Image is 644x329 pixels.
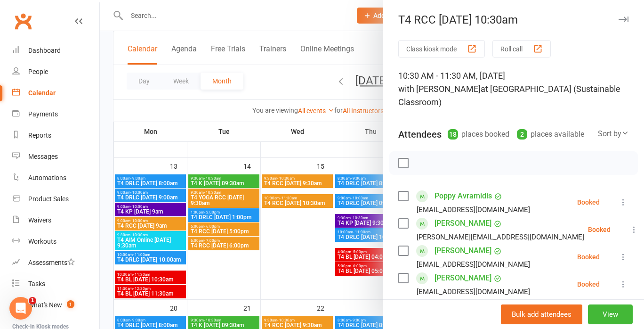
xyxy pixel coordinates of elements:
div: Sort by [598,128,629,140]
span: 1 [29,297,36,304]
a: Dashboard [12,40,99,61]
div: places booked [448,128,509,141]
div: Workouts [28,238,56,245]
a: Payments [12,104,99,125]
div: 18 [448,129,458,140]
div: 2 [517,129,527,140]
a: [PERSON_NAME] [435,298,491,313]
a: People [12,61,99,82]
a: Automations [12,167,99,189]
button: Class kiosk mode [398,40,485,58]
div: [EMAIL_ADDRESS][DOMAIN_NAME] [417,258,530,271]
button: Bulk add attendees [501,304,582,324]
button: Roll call [492,40,551,58]
iframe: Intercom live chat [9,297,32,320]
div: Booked [588,226,611,233]
div: Booked [577,281,600,288]
a: Product Sales [12,189,99,210]
div: 10:30 AM - 11:30 AM, [DATE] [398,69,629,109]
div: Booked [577,254,600,260]
a: Messages [12,146,99,167]
a: [PERSON_NAME] [435,243,491,258]
a: Poppy Avramidis [435,189,492,204]
div: Booked [577,199,600,206]
div: Messages [28,153,58,160]
span: 1 [67,300,74,308]
span: with [PERSON_NAME] [398,84,481,94]
div: [PERSON_NAME][EMAIL_ADDRESS][DOMAIN_NAME] [417,231,584,243]
button: View [588,304,633,324]
div: Assessments [28,259,75,266]
div: [EMAIL_ADDRESS][DOMAIN_NAME] [417,204,530,216]
a: Calendar [12,82,99,104]
a: Assessments [12,252,99,273]
span: at [GEOGRAPHIC_DATA] (Sustainable Classroom) [398,84,620,107]
div: Tasks [28,280,45,288]
a: What's New1 [12,295,99,316]
div: T4 RCC [DATE] 10:30am [383,13,644,26]
a: Waivers [12,210,99,231]
a: Clubworx [11,9,35,33]
div: People [28,68,48,75]
div: Attendees [398,128,442,141]
a: [PERSON_NAME] [435,271,491,286]
div: places available [517,128,584,141]
div: What's New [28,301,62,309]
a: Tasks [12,273,99,295]
div: Automations [28,174,66,181]
div: Calendar [28,89,56,97]
a: [PERSON_NAME] [435,216,491,231]
div: Dashboard [28,47,61,54]
div: Product Sales [28,195,69,203]
div: Reports [28,132,51,139]
div: Payments [28,110,58,118]
a: Reports [12,125,99,146]
div: [EMAIL_ADDRESS][DOMAIN_NAME] [417,286,530,298]
a: Workouts [12,231,99,252]
div: Waivers [28,216,51,224]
